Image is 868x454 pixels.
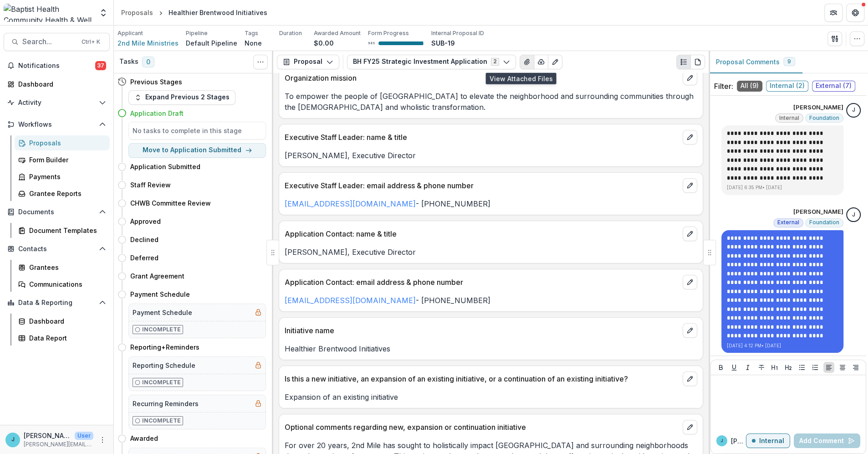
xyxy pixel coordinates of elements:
[285,132,679,143] p: Executive Staff Leader: name & title
[130,77,182,87] h4: Previous Stages
[4,295,110,310] button: Open Data & Reporting
[285,247,697,258] p: [PERSON_NAME], Executive Director
[852,107,855,113] div: Jennifer
[130,289,190,299] h4: Payment Schedule
[4,205,110,219] button: Open Documents
[285,228,679,239] p: Application Contact: name & title
[690,55,705,69] button: PDF view
[29,155,102,165] div: Form Builder
[809,115,839,121] span: Foundation
[130,198,211,208] h4: CHWB Committee Review
[142,325,181,334] p: Incomplete
[117,6,271,19] nav: breadcrumb
[133,361,195,370] h5: Reporting Schedule
[368,40,375,46] p: 98 %
[520,55,534,69] button: View Attached Files
[29,189,102,198] div: Grantee Reports
[18,245,95,253] span: Contacts
[846,4,864,22] button: Get Help
[18,121,95,129] span: Workflows
[15,152,110,167] a: Form Builder
[777,219,799,226] span: External
[24,440,93,449] p: [PERSON_NAME][EMAIL_ADDRESS][PERSON_NAME][DOMAIN_NAME]
[15,223,110,238] a: Document Templates
[314,29,361,37] p: Awarded Amount
[142,57,154,67] span: 0
[18,99,95,107] span: Activity
[117,38,179,48] a: 2nd Mile Ministries
[279,29,302,37] p: Duration
[29,279,102,289] div: Communications
[75,432,93,440] p: User
[431,29,484,37] p: Internal Proposal ID
[117,29,143,37] p: Applicant
[15,260,110,275] a: Grantees
[97,4,110,22] button: Open entity switcher
[15,169,110,184] a: Payments
[720,439,723,443] div: Jennifer
[314,38,334,48] p: $0.00
[168,8,267,17] div: Healthier Brentwood Initiatives
[119,58,138,66] h3: Tasks
[130,271,184,281] h4: Grant Agreement
[285,325,679,336] p: Initiative name
[245,29,258,37] p: Tags
[548,55,562,69] button: Edit as form
[731,436,746,446] p: [PERSON_NAME]
[4,77,110,92] a: Dashboard
[128,143,266,158] button: Move to Application Submitted
[130,342,199,352] h4: Reporting+Reminders
[709,51,802,73] button: Proposal Comments
[245,38,262,48] p: None
[4,95,110,110] button: Open Activity
[368,29,409,37] p: Form Progress
[130,217,161,226] h4: Approved
[24,431,71,440] p: [PERSON_NAME]
[186,29,208,37] p: Pipeline
[793,103,843,112] p: [PERSON_NAME]
[15,330,110,346] a: Data Report
[759,437,784,445] p: Internal
[4,4,93,22] img: Baptist Health Community Health & Well Being logo
[729,362,740,373] button: Underline
[15,314,110,329] a: Dashboard
[29,138,102,148] div: Proposals
[683,178,697,193] button: edit
[683,323,697,338] button: edit
[810,362,821,373] button: Ordered List
[797,362,807,373] button: Bullet List
[766,81,808,92] span: Internal ( 2 )
[29,172,102,181] div: Payments
[186,38,237,48] p: Default Pipeline
[285,277,679,288] p: Application Contact: email address & phone number
[737,81,762,92] span: All ( 9 )
[779,115,799,121] span: Internal
[277,55,339,69] button: Proposal
[823,362,834,373] button: Align Left
[285,199,416,208] a: [EMAIL_ADDRESS][DOMAIN_NAME]
[285,343,697,354] p: Healthier Brentwood Initiatives
[746,433,790,448] button: Internal
[29,316,102,326] div: Dashboard
[431,38,455,48] p: SUB-19
[117,6,157,19] a: Proposals
[794,433,860,448] button: Add Comment
[742,362,753,373] button: Italicize
[18,208,95,216] span: Documents
[727,184,838,191] p: [DATE] 6:35 PM • [DATE]
[285,296,416,305] a: [EMAIL_ADDRESS][DOMAIN_NAME]
[133,126,262,135] h5: No tasks to complete in this stage
[4,242,110,256] button: Open Contacts
[29,333,102,343] div: Data Report
[22,37,76,46] span: Search...
[769,362,780,373] button: Heading 1
[715,362,726,373] button: Bold
[285,72,679,83] p: Organization mission
[285,373,679,384] p: Is this a new initiative, an expansion of an existing initiative, or a continuation of an existin...
[4,58,110,73] button: Notifications37
[812,81,855,92] span: External ( 7 )
[850,362,861,373] button: Align Right
[95,61,106,70] span: 37
[285,392,697,402] p: Expansion of an existing initiative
